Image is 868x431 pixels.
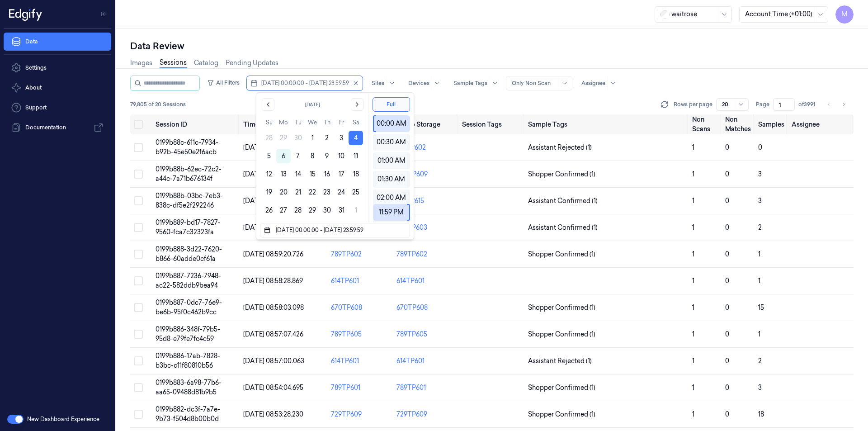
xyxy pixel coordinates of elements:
span: 79,805 of 20 Sessions [130,100,186,109]
span: [DATE] 08:54:04.695 [243,384,303,392]
nav: pagination [823,98,850,111]
button: Sunday, October 26th, 2025 [262,203,276,218]
button: Friday, October 31st, 2025 [334,203,349,218]
span: 3 [758,384,762,392]
span: 0 [725,384,729,392]
a: Documentation [4,118,111,137]
div: 01:30 AM [376,171,407,188]
th: Samples [755,114,788,134]
button: Thursday, October 2nd, 2025 [320,131,334,145]
span: Shopper Confirmed (1) [528,330,595,339]
span: Shopper Confirmed (1) [528,410,595,419]
span: 1 [692,330,694,338]
button: M [835,5,854,24]
button: Wednesday, October 15th, 2025 [305,167,320,181]
button: Go to the Next Month [351,98,363,111]
th: Friday [334,118,349,127]
span: 1 [692,170,694,178]
button: Select row [134,170,143,179]
button: Select row [134,383,143,392]
a: Catalog [194,58,218,68]
th: Monday [276,118,291,127]
span: 0 [725,143,729,152]
div: 670TP608 [396,303,428,313]
button: Monday, September 29th, 2025 [276,131,291,145]
button: Go to the Previous Month [262,98,274,111]
span: 1 [692,303,694,312]
button: Tuesday, October 7th, 2025 [291,149,305,163]
span: 0 [725,197,729,205]
button: Wednesday, October 1st, 2025 [305,131,320,145]
button: Sunday, October 12th, 2025 [262,167,276,181]
button: Saturday, October 25th, 2025 [349,185,363,199]
a: Images [130,58,152,68]
span: 3 [758,197,762,205]
span: Assistant Confirmed (1) [528,223,598,232]
button: Select row [134,250,143,259]
th: Tuesday [291,118,305,127]
button: Thursday, October 9th, 2025 [320,149,334,163]
span: 0 [725,277,729,285]
th: Wednesday [305,118,320,127]
span: [DATE] 00:00:00 - [DATE] 23:59:59 [261,79,349,87]
span: [DATE] 09:02:46.990 [243,170,304,178]
span: 0 [725,303,729,312]
div: Data Review [130,40,854,52]
span: [DATE] 08:58:03.098 [243,303,304,312]
div: 00:00 AM [376,115,407,132]
span: Shopper Confirmed (1) [528,383,595,393]
span: 1 [692,277,694,285]
th: Sample Tags [524,114,689,134]
span: 3 [758,170,762,178]
span: 0199b886-17ab-7828-b3bc-c11f80810b56 [156,352,220,369]
span: 1 [692,250,694,258]
span: 0 [725,223,729,232]
button: Tuesday, September 30th, 2025 [291,131,305,145]
button: Select row [134,330,143,339]
button: [DATE] [280,98,345,111]
a: Pending Updates [226,58,278,68]
span: of 3991 [798,100,816,109]
th: Saturday [349,118,363,127]
button: Thursday, October 23rd, 2025 [320,185,334,199]
th: Video Storage [393,114,458,134]
button: Monday, October 27th, 2025 [276,203,291,218]
div: 670TP608 [331,303,389,313]
span: 0199b883-6a98-77b6-aa65-09488d81b9b5 [156,379,222,396]
button: Saturday, October 4th, 2025, selected [349,131,363,145]
span: 0199b889-bd17-7827-9560-fca7c32323fa [156,218,221,236]
span: 0199b887-7236-7948-ac22-582ddb9bea94 [156,272,221,289]
div: 789TP602 [396,250,427,259]
button: Select all [134,120,143,129]
button: Monday, October 20th, 2025 [276,185,291,199]
button: Saturday, October 11th, 2025 [349,149,363,163]
div: 01:00 AM [376,152,407,169]
span: 0 [725,330,729,338]
span: [DATE] 08:57:00.063 [243,357,304,365]
span: [DATE] 08:59:20.726 [243,250,303,258]
div: 789TP601 [396,383,426,393]
th: Thursday [320,118,334,127]
span: 2 [758,357,762,365]
button: Select row [134,143,143,152]
div: 789TP605 [331,330,389,339]
span: Shopper Confirmed (1) [528,303,595,313]
span: 1 [758,330,760,338]
th: Session ID [152,114,240,134]
button: Select row [134,303,143,312]
button: Friday, October 10th, 2025 [334,149,349,163]
div: 00:30 AM [376,134,407,151]
div: 789TP602 [331,250,389,259]
span: 0 [758,143,762,152]
button: Today, Monday, October 6th, 2025 [276,149,291,163]
span: 1 [692,410,694,418]
div: 614TP601 [396,356,425,366]
span: 1 [692,143,694,152]
div: 729TP609 [331,410,389,419]
span: [DATE] 09:03:51.713 [243,143,301,152]
button: Wednesday, October 29th, 2025 [305,203,320,218]
div: 789TP605 [396,330,427,339]
div: 614TP601 [331,276,389,286]
button: Full [373,97,410,112]
a: Settings [4,59,111,77]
